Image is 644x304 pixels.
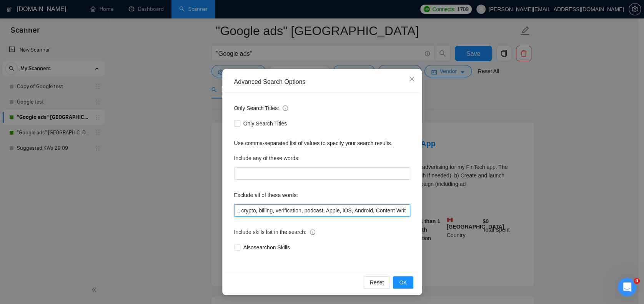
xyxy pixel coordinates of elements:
span: close [409,76,415,82]
label: Include any of these words: [234,152,300,164]
button: Close [401,69,422,90]
span: Include skills list in the search: [234,228,315,236]
span: Only Search Titles: [234,104,288,112]
iframe: Intercom live chat [618,278,636,296]
span: Only Search Titles [240,119,290,128]
span: info-circle [310,229,315,235]
span: 4 [634,278,640,284]
span: Reset [370,278,384,287]
span: info-circle [283,105,288,111]
div: Use comma-separated list of values to specify your search results. [234,139,410,147]
span: Also search on Skills [240,243,293,252]
span: OK [399,278,407,287]
label: Exclude all of these words: [234,189,298,201]
div: Advanced Search Options [234,78,410,86]
button: OK [393,276,413,289]
button: Reset [364,276,390,289]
